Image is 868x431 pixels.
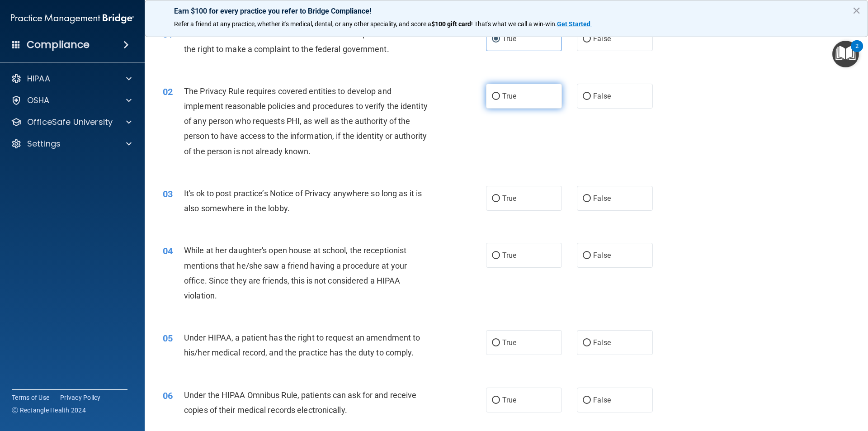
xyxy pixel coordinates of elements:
button: Open Resource Center, 2 new notifications [832,41,859,67]
span: True [502,338,516,347]
span: False [593,92,611,100]
p: HIPAA [27,73,50,84]
span: True [502,34,516,43]
span: Under the HIPAA Omnibus Rule, patients can ask for and receive copies of their medical records el... [184,390,416,415]
img: PMB logo [11,9,134,28]
strong: $100 gift card [431,20,471,28]
a: Terms of Use [12,393,49,402]
span: True [502,92,516,100]
span: The Privacy Rule requires covered entities to develop and implement reasonable policies and proce... [184,86,428,156]
span: False [593,338,611,347]
p: OfficeSafe University [27,117,113,128]
span: ! That's what we call a win-win. [471,20,557,28]
span: While at her daughter's open house at school, the receptionist mentions that he/she saw a friend ... [184,246,407,300]
input: True [492,252,500,259]
span: 06 [163,390,173,401]
p: Earn $100 for every practice you refer to Bridge Compliance! [174,7,839,15]
span: 05 [163,333,173,344]
span: Ⓒ Rectangle Health 2024 [12,406,86,415]
a: Settings [11,138,132,149]
span: Patients who believe that their PHI has been compromised have the right to make a complaint to th... [184,29,416,53]
a: OfficeSafe University [11,117,132,128]
span: Under HIPAA, a patient has the right to request an amendment to his/her medical record, and the p... [184,333,420,357]
button: Close [852,3,861,18]
span: Refer a friend at any practice, whether it's medical, dental, or any other speciality, and score a [174,20,431,28]
div: 2 [855,46,859,58]
strong: Get Started [557,20,590,28]
span: True [502,396,516,404]
a: Get Started [557,20,592,28]
input: False [583,195,591,202]
span: It's ok to post practice’s Notice of Privacy anywhere so long as it is also somewhere in the lobby. [184,189,422,213]
span: True [502,251,516,260]
span: 02 [163,86,173,97]
a: Privacy Policy [60,393,101,402]
span: 03 [163,189,173,199]
input: False [583,252,591,259]
input: True [492,93,500,100]
span: False [593,34,611,43]
span: 04 [163,246,173,256]
span: False [593,251,611,260]
a: HIPAA [11,73,132,84]
h4: Compliance [27,38,90,51]
span: True [502,194,516,203]
input: False [583,340,591,346]
a: OSHA [11,95,132,106]
input: False [583,36,591,43]
input: True [492,397,500,404]
span: False [593,194,611,203]
input: True [492,36,500,43]
input: True [492,340,500,346]
p: Settings [27,138,61,149]
p: OSHA [27,95,50,106]
input: True [492,195,500,202]
input: False [583,93,591,100]
span: False [593,396,611,404]
input: False [583,397,591,404]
